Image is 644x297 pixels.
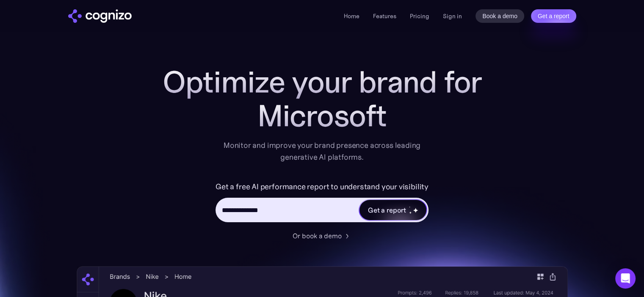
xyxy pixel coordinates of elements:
img: star [413,207,418,213]
div: Microsoft [153,99,492,133]
img: star [409,211,412,214]
a: Pricing [410,12,429,20]
div: Monitor and improve your brand presence across leading generative AI platforms. [218,139,426,163]
a: Book a demo [475,9,524,23]
a: Sign in [443,11,462,21]
div: Open Intercom Messenger [615,268,636,289]
a: Home [344,12,359,20]
a: Features [373,12,396,20]
form: Hero URL Input Form [216,180,428,226]
img: cognizo logo [68,9,132,23]
a: Get a report [531,9,576,23]
a: Get a reportstarstarstar [359,199,427,221]
a: home [68,9,132,23]
a: Or book a demo [293,231,352,241]
div: Get a report [368,205,406,215]
label: Get a free AI performance report to understand your visibility [216,180,428,193]
h1: Optimize your brand for [153,65,492,99]
img: star [409,206,410,207]
div: Or book a demo [293,231,342,241]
